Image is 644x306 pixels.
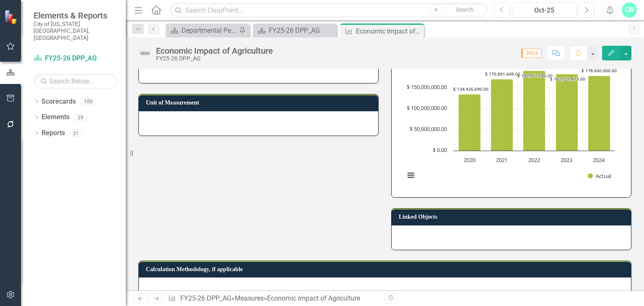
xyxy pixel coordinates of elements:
[168,294,379,303] div: » »
[255,25,335,36] a: FY25-26 DPP_AG
[74,114,87,121] div: 29
[400,63,622,188] div: Chart. Highcharts interactive chart.
[561,156,572,164] text: 2023
[400,63,619,188] svg: Interactive chart
[34,10,117,21] span: Elements & Reports
[521,49,542,58] span: 2024
[433,146,447,154] text: $ 0.00
[464,156,475,164] text: 2020
[80,98,96,105] div: 100
[515,5,574,16] div: Oct-25
[407,104,447,112] text: $ 100,000,000.00
[410,125,447,133] text: $ 50,000,000.00
[459,94,481,151] path: 2020, 134,426,690. Actual.
[182,25,237,36] div: Departmental Performance Plans
[4,9,19,24] img: ClearPoint Strategy
[170,3,488,18] input: Search ClearPoint...
[444,4,486,16] button: Search
[556,74,578,151] path: 2023, 182,521,475. Actual.
[138,47,152,60] img: Not Defined
[491,79,513,151] path: 2021, 170,891,649. Actual.
[622,3,637,18] button: CW
[496,156,508,164] text: 2021
[550,76,585,82] text: $ 182,521,475.00
[405,170,417,181] button: View chart menu, Chart
[267,294,360,302] div: Economic Impact of Agriculture
[407,83,447,91] text: $ 150,000,000.00
[34,74,117,89] input: Search Below...
[399,214,627,220] h3: Linked Objects
[528,156,540,164] text: 2022
[523,71,545,151] path: 2022, 190,972,286. Actual.
[582,68,617,73] text: $ 178,600,000.00
[180,294,231,302] a: FY25-26 DPP_AG
[156,55,273,62] div: FY25-26 DPP_AG
[146,99,374,106] h3: Unit of Measurement
[588,172,611,180] button: Show Actual
[42,97,76,107] a: Scorecards
[42,112,70,122] a: Elements
[593,156,605,164] text: 2024
[269,25,335,36] div: FY25-26 DPP_AG
[69,130,83,137] div: 21
[485,71,520,77] text: $ 170,891,649.00
[146,266,627,272] h3: Calculation Methodology, if applicable
[453,86,488,92] text: $ 134,426,690.00
[156,46,273,55] div: Economic Impact of Agriculture
[34,21,117,41] small: City of [US_STATE][GEOGRAPHIC_DATA], [GEOGRAPHIC_DATA]
[34,54,117,63] a: FY25-26 DPP_AG
[235,294,264,302] a: Measures
[168,25,237,36] a: Departmental Performance Plans
[517,73,553,78] text: $ 190,972,286.00
[356,26,422,37] div: Economic Impact of Agriculture
[456,6,474,13] span: Search
[588,76,610,151] path: 2024, 178,600,000. Actual.
[512,3,576,18] button: Oct-25
[42,128,65,138] a: Reports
